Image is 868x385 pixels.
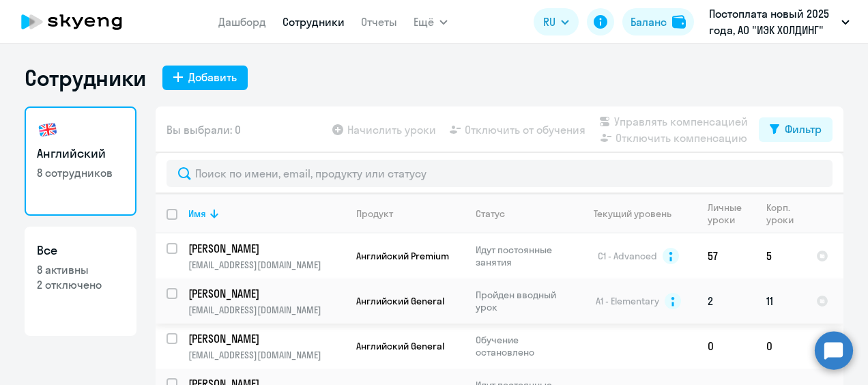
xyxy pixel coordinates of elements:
p: [EMAIL_ADDRESS][DOMAIN_NAME] [188,349,345,361]
button: Постоплата новый 2025 года, АО "ИЭК ХОЛДИНГ" [702,5,856,38]
div: Корп. уроки [766,201,796,226]
div: Личные уроки [708,201,746,226]
p: [PERSON_NAME] [188,241,343,256]
span: Вы выбрали: 0 [167,122,241,138]
img: english [37,119,59,141]
p: 8 сотрудников [37,165,124,180]
h3: Все [37,242,124,259]
a: [PERSON_NAME] [188,286,345,301]
div: Статус [476,208,569,220]
div: Имя [188,208,206,220]
div: Добавить [188,69,237,85]
span: A1 - Elementary [596,295,659,307]
td: 5 [755,233,805,279]
p: Обучение остановлено [476,334,569,358]
button: Балансbalance [622,8,694,35]
p: [PERSON_NAME] [188,286,343,301]
span: C1 - Advanced [598,250,657,262]
div: Баланс [631,14,667,30]
img: balance [672,15,686,29]
p: Идут постоянные занятия [476,244,569,268]
a: [PERSON_NAME] [188,331,345,346]
p: Пройден вводный урок [476,289,569,313]
span: Английский General [356,340,444,352]
div: Личные уроки [708,201,755,226]
span: Английский Premium [356,250,449,262]
div: Корп. уроки [766,201,805,226]
p: 2 отключено [37,277,124,292]
a: [PERSON_NAME] [188,241,345,256]
div: Продукт [356,208,464,220]
p: [EMAIL_ADDRESS][DOMAIN_NAME] [188,259,345,271]
div: Текущий уровень [581,208,696,220]
button: Добавить [162,66,248,90]
div: Текущий уровень [594,208,671,220]
h3: Английский [37,145,124,162]
a: Английский8 сотрудников [25,106,136,216]
p: 8 активны [37,262,124,277]
td: 11 [755,279,805,324]
input: Поиск по имени, email, продукту или статусу [167,160,833,187]
div: Фильтр [785,121,822,137]
a: Отчеты [361,15,397,29]
div: Имя [188,208,345,220]
span: Ещё [414,14,434,30]
td: 2 [697,279,755,324]
a: Дашборд [218,15,266,29]
span: Английский General [356,295,444,307]
div: Продукт [356,208,393,220]
span: RU [543,14,555,30]
a: Все8 активны2 отключено [25,227,136,336]
button: Фильтр [759,117,833,142]
p: Постоплата новый 2025 года, АО "ИЭК ХОЛДИНГ" [709,5,836,38]
p: [PERSON_NAME] [188,331,343,346]
td: 0 [755,324,805,369]
button: RU [534,8,579,35]
button: Ещё [414,8,448,35]
a: Сотрудники [283,15,345,29]
h1: Сотрудники [25,64,146,91]
div: Статус [476,208,505,220]
td: 57 [697,233,755,279]
p: [EMAIL_ADDRESS][DOMAIN_NAME] [188,304,345,316]
td: 0 [697,324,755,369]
